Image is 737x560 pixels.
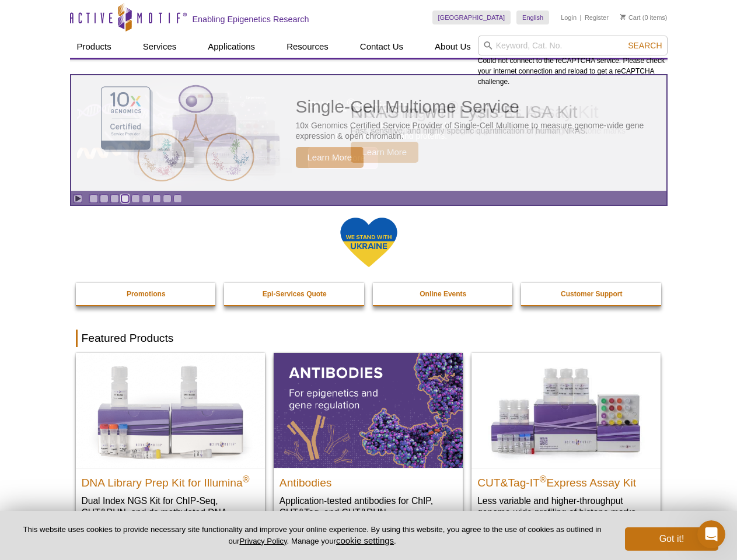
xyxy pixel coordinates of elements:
[89,194,98,203] a: Go to slide 1
[280,36,336,58] a: Resources
[628,41,662,50] span: Search
[585,13,609,22] a: Register
[280,495,457,519] p: Application-tested antibodies for ChIP, CUT&Tag, and CUT&RUN.
[274,353,463,530] a: All Antibodies Antibodies Application-tested antibodies for ChIP, CUT&Tag, and CUT&RUN.
[193,14,309,24] h2: Enabling Epigenetics Research
[152,194,161,203] a: Go to slide 7
[540,474,547,484] sup: ®
[478,36,668,87] div: Could not connect to the reCAPTCHA service. Please check your internet connection and reload to g...
[471,353,661,467] img: CUT&Tag-IT® Express Assay Kit
[697,520,725,548] iframe: Intercom live chat
[580,10,582,24] li: |
[516,10,549,24] a: English
[142,194,151,203] a: Go to slide 6
[82,495,259,530] p: Dual Index NGS Kit for ChIP-Seq, CUT&RUN, and ds methylated DNA assays.
[76,330,662,347] h2: Featured Products
[74,194,82,203] a: Toggle autoplay
[239,537,287,545] a: Privacy Policy
[173,194,182,203] a: Go to slide 9
[127,290,166,298] strong: Promotions
[76,353,265,467] img: DNA Library Prep Kit for Illumina
[100,194,109,203] a: Go to slide 2
[420,290,466,298] strong: Online Events
[471,353,661,530] a: CUT&Tag-IT® Express Assay Kit CUT&Tag-IT®Express Assay Kit Less variable and higher-throughput ge...
[76,353,265,541] a: DNA Library Prep Kit for Illumina DNA Library Prep Kit for Illumina® Dual Index NGS Kit for ChIP-...
[625,527,718,551] button: Got it!
[624,40,665,51] button: Search
[478,36,668,55] input: Keyword, Cat. No.
[620,14,626,20] img: Your Cart
[353,36,410,58] a: Contact Us
[19,524,606,547] p: This website uses cookies to provide necessary site functionality and improve your online experie...
[131,194,140,203] a: Go to slide 5
[477,471,655,489] h2: CUT&Tag-IT Express Assay Kit
[274,353,463,467] img: All Antibodies
[620,13,641,22] a: Cart
[521,283,662,305] a: Customer Support
[110,194,119,203] a: Go to slide 3
[432,10,511,24] a: [GEOGRAPHIC_DATA]
[561,290,622,298] strong: Customer Support
[243,474,250,484] sup: ®
[201,36,262,58] a: Applications
[121,194,130,203] a: Go to slide 4
[336,535,394,545] button: cookie settings
[163,194,172,203] a: Go to slide 8
[477,495,655,519] p: Less variable and higher-throughput genome-wide profiling of histone marks​.
[136,36,184,58] a: Services
[82,471,259,489] h2: DNA Library Prep Kit for Illumina
[70,36,118,58] a: Products
[428,36,478,58] a: About Us
[373,283,514,305] a: Online Events
[76,283,217,305] a: Promotions
[280,471,457,489] h2: Antibodies
[561,13,577,22] a: Login
[620,10,668,24] li: (0 items)
[340,216,398,268] img: We Stand With Ukraine
[224,283,365,305] a: Epi-Services Quote
[263,290,327,298] strong: Epi-Services Quote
